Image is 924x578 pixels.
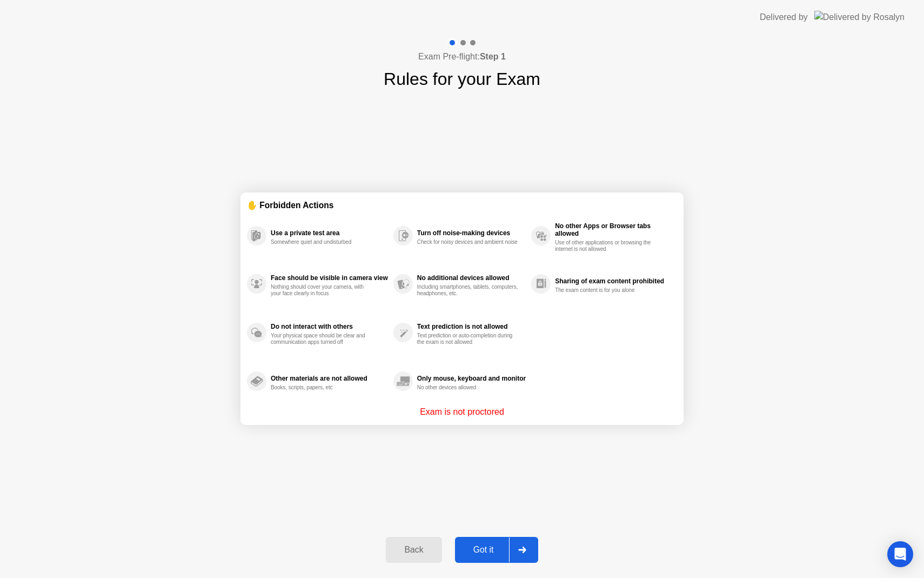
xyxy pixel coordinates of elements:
[417,274,526,282] div: No additional devices allowed
[760,11,808,24] div: Delivered by
[271,274,388,282] div: Face should be visible in camera view
[555,277,672,285] div: Sharing of exam content prohibited
[417,229,526,237] div: Turn off noise-making devices
[418,50,506,63] h4: Exam Pre-flight:
[420,406,504,418] p: Exam is not proctored
[417,375,526,382] div: Only mouse, keyboard and monitor
[555,222,672,237] div: No other Apps or Browser tabs allowed
[271,284,373,297] div: Nothing should cover your camera, with your face clearly in focus
[814,11,905,23] img: Delivered by Rosalyn
[271,239,373,245] div: Somewhere quiet and undisturbed
[384,66,540,92] h1: Rules for your Exam
[271,323,388,330] div: Do not interact with others
[386,537,441,563] button: Back
[417,284,519,297] div: Including smartphones, tablets, computers, headphones, etc.
[455,537,538,563] button: Got it
[480,52,506,61] b: Step 1
[417,333,519,346] div: Text prediction or auto-completion during the exam is not allowed
[417,323,526,330] div: Text prediction is not allowed
[458,545,509,555] div: Got it
[247,199,677,211] div: ✋ Forbidden Actions
[271,229,388,237] div: Use a private test area
[555,287,657,294] div: The exam content is for you alone
[887,541,913,567] div: Open Intercom Messenger
[271,333,373,346] div: Your physical space should be clear and communication apps turned off
[555,240,657,253] div: Use of other applications or browsing the internet is not allowed
[417,239,519,245] div: Check for noisy devices and ambient noise
[389,545,438,555] div: Back
[271,375,388,382] div: Other materials are not allowed
[271,384,373,391] div: Books, scripts, papers, etc
[417,384,519,391] div: No other devices allowed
